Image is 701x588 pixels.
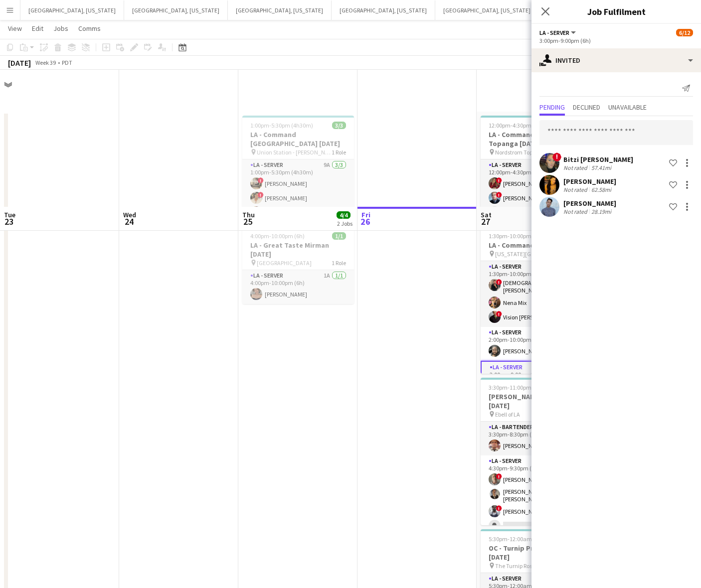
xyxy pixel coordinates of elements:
[479,216,492,227] span: 27
[2,216,15,227] span: 23
[608,104,647,111] span: Unavailable
[20,0,124,20] button: [GEOGRAPHIC_DATA], [US_STATE]
[496,473,502,479] span: !
[435,0,539,20] button: [GEOGRAPHIC_DATA], [US_STATE]
[539,37,693,44] div: 3:00pm-9:00pm (6h)
[337,220,352,227] div: 2 Jobs
[242,226,354,304] app-job-card: 4:00pm-10:00pm (6h)1/1LA - Great Taste Mirman [DATE] [GEOGRAPHIC_DATA]1 RoleLA - Server1A1/14:00p...
[496,192,502,198] span: !
[531,48,701,72] div: Invited
[62,59,72,66] div: PDT
[228,0,332,20] button: [GEOGRAPHIC_DATA], [US_STATE]
[539,104,565,111] span: Pending
[481,210,492,219] span: Sat
[33,59,58,66] span: Week 39
[257,148,332,156] span: Union Station - [PERSON_NAME]
[539,29,577,36] button: LA - Server
[496,505,502,511] span: !
[481,116,592,222] app-job-card: 12:00pm-4:30pm (4h30m)2/3LA - Command Nordstrom Topanga [DATE] Nordstrom Topanga1 RoleLA - Server...
[496,311,502,317] span: !
[563,155,633,164] div: Bitzi [PERSON_NAME]
[481,261,592,327] app-card-role: LA - Server3/31:30pm-10:00pm (8h30m)![DEMOGRAPHIC_DATA][PERSON_NAME]Nena Mix!Vision [PERSON_NAME]
[32,24,43,33] span: Edit
[495,411,520,418] span: Ebell of LA
[8,24,22,33] span: View
[53,24,68,33] span: Jobs
[332,122,346,129] span: 3/3
[242,210,255,219] span: Thu
[489,384,554,391] span: 3:30pm-11:00pm (7h30m)
[495,250,567,258] span: [US_STATE][GEOGRAPHIC_DATA]
[337,211,350,219] span: 4/4
[123,210,136,219] span: Wed
[4,210,15,219] span: Tue
[242,241,354,259] h3: LA - Great Taste Mirman [DATE]
[539,29,569,36] span: LA - Server
[563,186,589,193] div: Not rated
[481,455,592,536] app-card-role: LA - Server8A3/44:30pm-9:30pm (5h)![PERSON_NAME][PERSON_NAME] [PERSON_NAME]![PERSON_NAME]
[589,208,613,215] div: 28.19mi
[481,226,592,374] app-job-card: 1:30pm-10:00pm (8h30m)6/12LA - Command CSUCI [DATE] [US_STATE][GEOGRAPHIC_DATA]4 RolesLA - Server...
[496,279,502,285] span: !
[241,216,255,227] span: 25
[552,152,561,161] span: !
[495,562,566,570] span: The Turnip Rose Promenade
[250,232,305,240] span: 4:00pm-10:00pm (6h)
[589,164,613,171] div: 57.41mi
[332,259,346,267] span: 1 Role
[481,361,592,443] app-card-role: LA - Server3I1/43:00pm-9:00pm (6h)
[481,544,592,562] h3: OC - Turnip Promenade [DATE]
[489,535,570,543] span: 5:30pm-12:00am (6h30m) (Sun)
[573,104,600,111] span: Declined
[496,177,502,183] span: !
[361,210,370,219] span: Fri
[481,378,592,525] app-job-card: 3:30pm-11:00pm (7h30m)7/8[PERSON_NAME] of LA - [DATE] Ebell of LA3 RolesLA - Bartender2A1/13:30pm...
[242,270,354,304] app-card-role: LA - Server1A1/14:00pm-10:00pm (6h)[PERSON_NAME]
[258,192,264,198] span: !
[257,259,312,267] span: [GEOGRAPHIC_DATA]
[495,148,546,156] span: Nordstrom Topanga
[481,327,592,361] app-card-role: LA - Server1/12:00pm-10:00pm (8h)[PERSON_NAME]
[124,0,228,20] button: [GEOGRAPHIC_DATA], [US_STATE]
[332,0,435,20] button: [GEOGRAPHIC_DATA], [US_STATE]
[242,116,354,222] app-job-card: 1:00pm-5:30pm (4h30m)3/3LA - Command [GEOGRAPHIC_DATA] [DATE] Union Station - [PERSON_NAME]1 Role...
[481,422,592,455] app-card-role: LA - Bartender2A1/13:30pm-8:30pm (5h)[PERSON_NAME]
[242,130,354,148] h3: LA - Command [GEOGRAPHIC_DATA] [DATE]
[481,159,592,222] app-card-role: LA - Server2A2/312:00pm-4:30pm (4h30m)![PERSON_NAME]![PERSON_NAME]
[8,58,31,68] div: [DATE]
[489,122,554,129] span: 12:00pm-4:30pm (4h30m)
[481,130,592,148] h3: LA - Command Nordstrom Topanga [DATE]
[49,22,72,35] a: Jobs
[531,5,701,18] h3: Job Fulfilment
[589,186,613,193] div: 62.58mi
[122,216,136,227] span: 24
[258,177,264,183] span: !
[28,22,47,35] a: Edit
[4,22,26,35] a: View
[250,122,313,129] span: 1:00pm-5:30pm (4h30m)
[332,148,346,156] span: 1 Role
[481,241,592,250] h3: LA - Command CSUCI [DATE]
[74,22,105,35] a: Comms
[563,164,589,171] div: Not rated
[78,24,101,33] span: Comms
[481,392,592,410] h3: [PERSON_NAME] of LA - [DATE]
[242,159,354,222] app-card-role: LA - Server9A3/31:00pm-5:30pm (4h30m)![PERSON_NAME]![PERSON_NAME][PERSON_NAME]
[676,29,693,36] span: 6/12
[563,199,616,208] div: [PERSON_NAME]
[489,232,554,240] span: 1:30pm-10:00pm (8h30m)
[563,177,616,186] div: [PERSON_NAME]
[360,216,370,227] span: 26
[332,232,346,240] span: 1/1
[563,208,589,215] div: Not rated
